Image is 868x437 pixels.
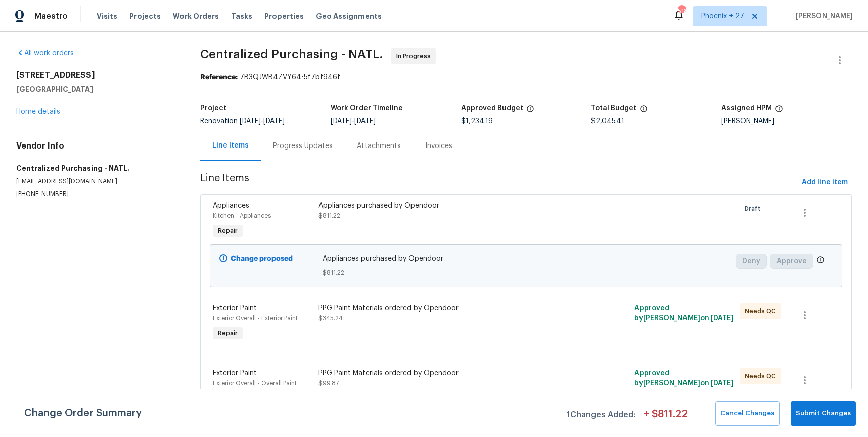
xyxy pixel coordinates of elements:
[678,6,685,16] div: 518
[213,202,249,209] span: Appliances
[701,11,744,21] span: Phoenix + 27
[802,176,848,189] span: Add line item
[16,141,176,151] h4: Vendor Info
[721,105,772,112] h5: Assigned HPM
[745,371,780,381] span: Needs QC
[323,254,729,264] span: Appliances purchased by Opendoor
[97,11,117,21] span: Visits
[796,408,851,419] span: Submit Changes
[200,118,285,125] span: Renovation
[16,108,60,115] a: Home details
[200,72,852,82] div: 7B3QJWB4ZVY64-5f7bf946f
[16,50,74,57] a: All work orders
[745,204,765,214] span: Draft
[318,368,576,378] div: PPG Paint Materials ordered by Opendoor
[213,213,271,219] span: Kitchen - Appliances
[770,254,813,269] button: Approve
[200,105,226,112] h5: Project
[240,118,261,125] span: [DATE]
[200,74,238,81] b: Reference:
[354,118,376,125] span: [DATE]
[791,401,856,426] button: Submit Changes
[816,256,825,266] span: Only a market manager or an area construction manager can approve
[213,380,297,386] span: Exterior Overall - Overall Paint
[16,163,176,173] h5: Centralized Purchasing - NATL.
[318,213,340,219] span: $811.22
[173,11,219,21] span: Work Orders
[721,118,852,125] div: [PERSON_NAME]
[214,328,242,338] span: Repair
[591,105,636,112] h5: Total Budget
[461,118,493,125] span: $1,234.19
[213,370,257,377] span: Exterior Paint
[425,141,452,151] div: Invoices
[213,305,257,312] span: Exterior Paint
[745,306,780,316] span: Needs QC
[16,190,176,199] p: [PHONE_NUMBER]
[396,51,435,61] span: In Progress
[24,401,142,426] span: Change Order Summary
[213,315,298,321] span: Exterior Overall - Exterior Paint
[331,105,403,112] h5: Work Order Timeline
[318,380,339,386] span: $99.87
[331,118,376,125] span: -
[634,370,734,387] span: Approved by [PERSON_NAME] on
[129,11,161,21] span: Projects
[200,48,383,60] span: Centralized Purchasing - NATL.
[214,226,242,236] span: Repair
[357,141,401,151] div: Attachments
[736,254,767,269] button: Deny
[715,401,780,426] button: Cancel Changes
[798,173,852,192] button: Add line item
[316,11,382,21] span: Geo Assignments
[273,141,333,151] div: Progress Updates
[200,173,798,192] span: Line Items
[264,11,304,21] span: Properties
[639,105,648,118] span: The total cost of line items that have been proposed by Opendoor. This sum includes line items th...
[461,105,523,112] h5: Approved Budget
[16,177,176,186] p: [EMAIL_ADDRESS][DOMAIN_NAME]
[711,380,734,387] span: [DATE]
[711,315,734,322] span: [DATE]
[212,140,249,151] div: Line Items
[318,201,576,211] div: Appliances purchased by Opendoor
[775,105,783,118] span: The hpm assigned to this work order.
[526,105,534,118] span: The total cost of line items that have been approved by both Opendoor and the Trade Partner. This...
[34,11,68,21] span: Maestro
[318,303,576,313] div: PPG Paint Materials ordered by Opendoor
[331,118,352,125] span: [DATE]
[263,118,285,125] span: [DATE]
[644,409,688,426] span: + $ 811.22
[634,305,734,322] span: Approved by [PERSON_NAME] on
[240,118,285,125] span: -
[318,315,343,321] span: $345.24
[567,405,635,426] span: 1 Changes Added:
[16,84,176,94] h5: [GEOGRAPHIC_DATA]
[792,11,853,21] span: [PERSON_NAME]
[591,118,624,125] span: $2,045.41
[323,268,729,278] span: $811.22
[231,255,293,262] b: Change proposed
[720,408,774,419] span: Cancel Changes
[16,70,176,80] h2: [STREET_ADDRESS]
[231,13,252,20] span: Tasks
